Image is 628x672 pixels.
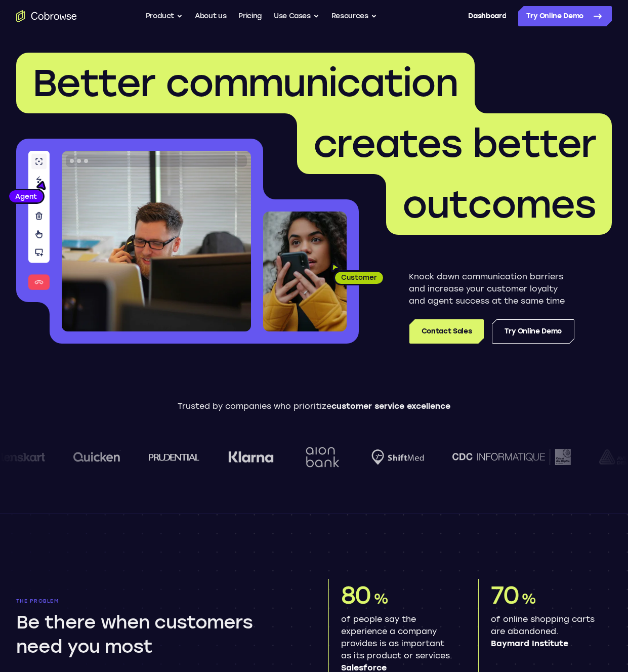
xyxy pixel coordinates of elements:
a: About us [195,6,226,26]
button: Resources [331,6,377,26]
span: 70 [491,580,519,610]
button: Use Cases [274,6,319,26]
span: creates better [313,121,596,166]
span: % [373,590,388,607]
button: Product [146,6,183,26]
a: Pricing [238,6,262,26]
span: Better communication [32,60,458,106]
img: Shiftmed [370,449,423,465]
p: The problem [16,598,300,604]
span: customer service excellence [331,401,450,411]
img: Klarna [227,451,273,463]
a: Dashboard [468,6,506,26]
img: Aion Bank [301,437,342,478]
a: Contact Sales [409,319,484,344]
span: Baymard Institute [491,638,604,650]
p: of online shopping carts are abandoned. [491,613,604,650]
img: CDC Informatique [451,449,570,465]
span: outcomes [402,182,596,227]
span: % [521,590,536,607]
a: Go to the home page [16,10,77,22]
a: Try Online Demo [492,319,574,344]
span: 80 [341,580,371,610]
img: A customer support agent talking on the phone [62,151,251,331]
img: A customer holding their phone [263,212,347,331]
h2: Be there when customers need you most [16,610,300,659]
img: prudential [148,453,199,461]
p: Knock down communication barriers and increase your customer loyalty and agent success at the sam... [409,271,574,307]
a: Try Online Demo [518,6,612,26]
